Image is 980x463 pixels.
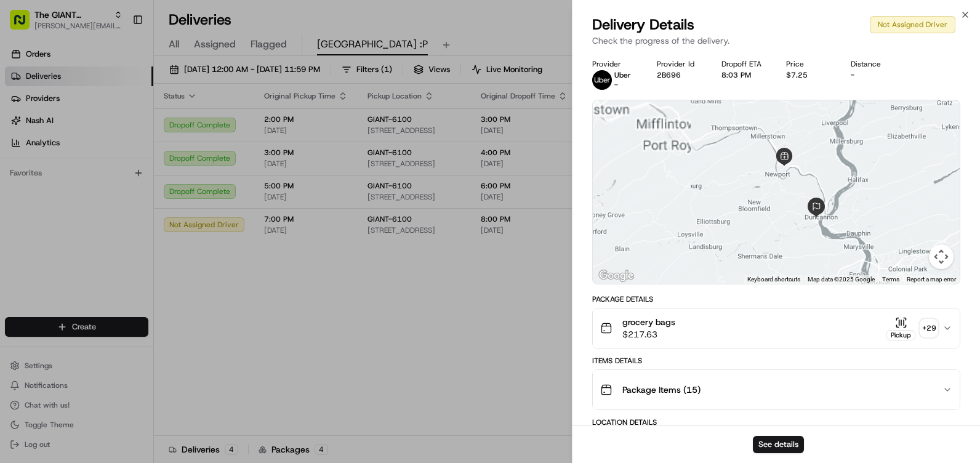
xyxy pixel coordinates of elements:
[929,244,954,269] button: Map camera controls
[614,70,631,80] span: Uber
[851,70,896,80] div: -
[12,118,34,140] img: 1736555255976-a54dd68f-1ca7-489b-9aae-adbdc363a1c4
[657,59,702,69] div: Provider Id
[12,160,82,170] div: Past conversations
[42,118,202,130] div: Start new chat
[209,121,224,136] button: Start new chat
[116,242,198,254] span: API Documentation
[42,130,156,140] div: We're available if you need us!
[886,316,938,340] button: Pickup+29
[593,308,960,348] button: grocery bags$217.63Pickup+29
[25,242,94,254] span: Knowledge Base
[41,191,66,201] span: [DATE]
[657,70,681,80] button: 2B696
[7,237,99,259] a: 📗Knowledge Base
[596,268,637,284] a: Open this area in Google Maps (opens a new window)
[886,316,915,340] button: Pickup
[592,417,960,427] div: Location Details
[622,384,701,396] span: Package Items ( 15 )
[99,237,203,259] a: 💻API Documentation
[592,59,637,69] div: Provider
[592,15,694,34] span: Delivery Details
[32,79,203,92] input: Clear
[592,294,960,304] div: Package Details
[808,276,875,283] span: Map data ©2025 Google
[614,80,618,90] span: -
[191,158,224,172] button: See all
[747,275,800,284] button: Keyboard shortcuts
[907,276,956,283] a: Report a map error
[104,243,114,253] div: 💻
[596,268,637,284] img: Google
[12,49,224,69] p: Welcome 👋
[882,276,899,283] a: Terms
[721,59,766,69] div: Dropoff ETA
[851,59,896,69] div: Distance
[886,330,915,340] div: Pickup
[622,316,675,328] span: grocery bags
[920,320,938,337] div: + 29
[592,70,612,90] img: profile_uber_ahold_partner.png
[753,436,804,453] button: See details
[12,243,22,253] div: 📗
[786,70,831,80] div: $7.25
[592,34,960,47] p: Check the progress of the delivery.
[593,370,960,409] button: Package Items (15)
[721,70,766,80] div: 8:03 PM
[786,59,831,69] div: Price
[12,12,37,37] img: Nash
[592,356,960,366] div: Items Details
[622,328,675,340] span: $217.63
[87,272,149,281] a: Powered byPylon
[122,272,149,281] span: Pylon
